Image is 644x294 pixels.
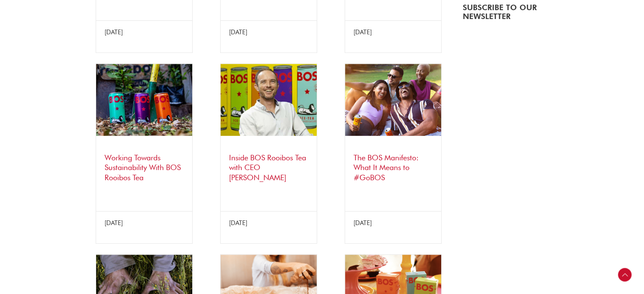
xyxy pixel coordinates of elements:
[105,153,181,182] a: Working Towards Sustainability With BOS Rooibos Tea
[105,219,123,227] span: [DATE]
[354,153,419,182] a: The BOS Manifesto: What It Means to #GoBOS
[229,28,247,36] span: [DATE]
[229,153,306,182] a: Inside BOS Rooibos Tea with CEO [PERSON_NAME]
[96,64,192,136] img: BOS rooibos tea is as good for you as it is for the planet.
[354,219,372,227] span: [DATE]
[105,28,123,36] span: [DATE]
[463,3,556,21] h4: SUBSCRIBE TO OUR NEWSLETTER
[345,64,441,136] img: friends with BOS
[229,219,247,227] span: [DATE]
[354,28,372,36] span: [DATE]
[221,64,317,136] img: Inside BOS Rooibos Tea with CEO Will Battersby cover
